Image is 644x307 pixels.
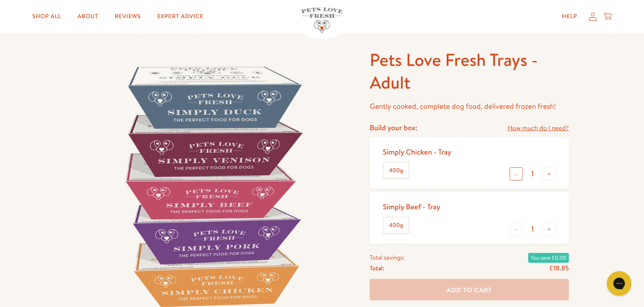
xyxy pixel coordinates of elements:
[108,8,147,25] a: Reviews
[301,7,343,33] img: Pets Love Fresh
[370,100,569,113] p: Gently cooked, complete dog food, delivered frozen fresh!
[370,279,569,301] button: Add To Cart
[383,147,451,157] div: Simply Chicken - Tray
[510,223,523,236] button: -
[555,8,584,25] a: Help
[549,263,569,272] span: £18.85
[370,49,569,94] h1: Pets Love Fresh Trays - Adult
[384,163,408,178] label: 400g
[543,167,556,180] button: +
[603,268,636,299] iframe: Gorgias live chat messenger
[383,202,440,211] div: Simply Beef - Tray
[370,262,384,273] span: Total:
[370,252,405,262] span: Total savings:
[508,123,569,134] a: How much do I need?
[26,8,68,25] a: Shop All
[71,8,105,25] a: About
[370,123,418,132] h4: Build your box:
[384,218,408,233] label: 400g
[510,167,523,180] button: -
[543,223,556,236] button: +
[528,253,569,262] span: You save £0.00
[151,8,210,25] a: Expert Advice
[447,285,492,294] span: Add To Cart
